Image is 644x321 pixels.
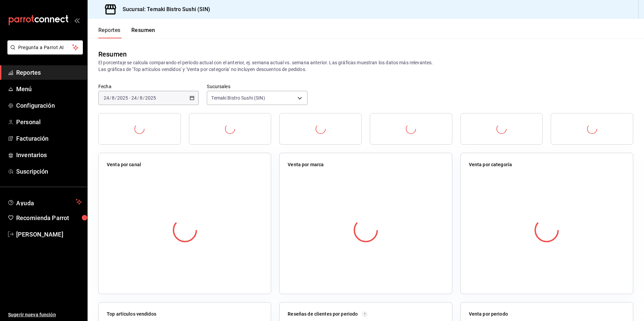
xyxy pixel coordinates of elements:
[288,311,358,318] p: Reseñas de clientes por periodo
[211,95,265,101] span: Temaki Bistro Sushi (SIN)
[143,95,145,101] span: /
[109,95,111,101] span: /
[98,84,199,89] label: Fecha
[115,95,117,101] span: /
[131,27,155,38] button: Resumen
[16,167,82,176] span: Suscripción
[107,311,156,318] p: Top artículos vendidos
[18,44,72,51] span: Pregunta a Parrot AI
[131,95,137,101] input: --
[98,49,127,59] div: Resumen
[5,49,83,56] a: Pregunta a Parrot AI
[98,27,155,38] div: navigation tabs
[16,68,82,77] span: Reportes
[288,161,324,168] p: Venta por marca
[207,84,307,89] label: Sucursales
[129,95,130,101] span: -
[74,17,79,23] button: open_drawer_menu
[137,95,139,101] span: /
[103,95,109,101] input: --
[139,95,143,101] input: --
[16,84,82,94] span: Menú
[16,101,82,110] span: Configuración
[145,95,156,101] input: ----
[469,161,512,168] p: Venta por categoría
[117,95,128,101] input: ----
[98,59,633,73] p: El porcentaje se calcula comparando el período actual con el anterior, ej. semana actual vs. sema...
[16,198,73,206] span: Ayuda
[107,161,141,168] p: Venta por canal
[8,311,82,318] span: Sugerir nueva función
[117,5,211,13] h3: Sucursal: Temaki Bistro Sushi (SIN)
[111,95,115,101] input: --
[7,40,83,55] button: Pregunta a Parrot AI
[16,230,82,239] span: [PERSON_NAME]
[16,213,82,222] span: Recomienda Parrot
[16,134,82,143] span: Facturación
[16,150,82,159] span: Inventarios
[16,117,82,127] span: Personal
[469,311,508,318] p: Venta por periodo
[98,27,121,38] button: Reportes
